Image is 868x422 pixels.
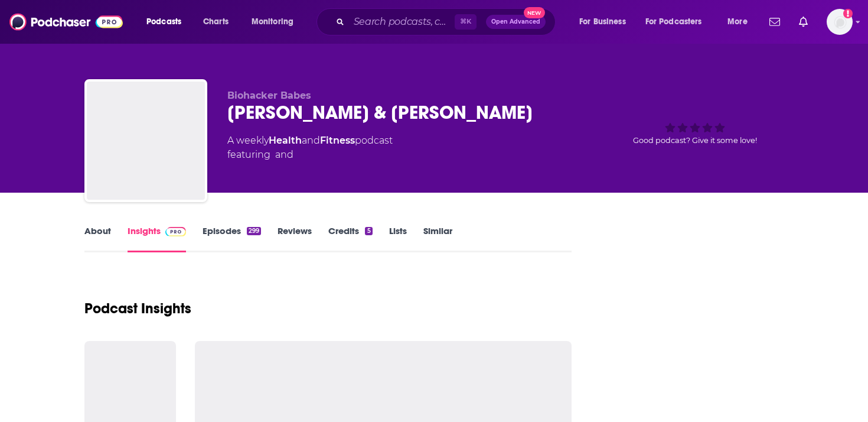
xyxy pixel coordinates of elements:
[128,225,186,252] a: InsightsPodchaser Pro
[365,227,372,235] div: 5
[765,12,785,32] a: Show notifications dropdown
[727,14,748,30] span: More
[9,11,123,33] img: Podchaser - Follow, Share and Rate Podcasts
[203,14,229,30] span: Charts
[606,90,784,163] div: Good podcast? Give it some love!
[227,148,393,162] span: featuring
[165,227,186,236] img: Podchaser Pro
[455,14,477,30] span: ⌘ K
[84,225,111,252] a: About
[794,12,812,32] a: Show notifications dropdown
[278,225,312,252] a: Reviews
[638,12,719,31] button: open menu
[349,12,455,31] input: Search podcasts, credits, & more...
[491,19,540,25] span: Open Advanced
[645,14,702,30] span: For Podcasters
[633,136,757,145] span: Good podcast? Give it some love!
[571,12,641,31] button: open menu
[269,135,302,146] a: Health
[827,9,853,35] img: User Profile
[423,225,452,252] a: Similar
[486,15,546,29] button: Open AdvancedNew
[227,134,393,162] div: A weekly podcast
[843,9,853,18] svg: Add a profile image
[328,225,372,252] a: Credits5
[320,135,355,146] a: Fitness
[195,12,236,31] a: Charts
[719,12,762,31] button: open menu
[827,9,853,35] button: Show profile menu
[203,225,261,252] a: Episodes299
[302,135,320,146] span: and
[579,14,626,30] span: For Business
[247,227,261,235] div: 299
[227,90,311,101] span: Biohacker Babes
[252,14,293,30] span: Monitoring
[243,12,309,31] button: open menu
[146,14,181,30] span: Podcasts
[389,225,407,252] a: Lists
[827,9,853,35] span: Logged in as autumncomm
[328,8,567,35] div: Search podcasts, credits, & more...
[275,148,293,162] span: and
[84,300,191,317] h1: Podcast Insights
[138,12,197,31] button: open menu
[524,7,545,18] span: New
